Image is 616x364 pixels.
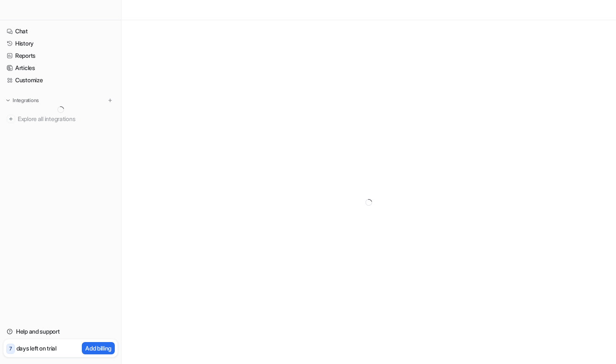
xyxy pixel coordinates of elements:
p: days left on trial [16,344,57,353]
p: Add billing [85,344,111,353]
button: Integrations [3,96,41,105]
button: Add billing [82,342,115,354]
a: History [3,38,118,49]
img: expand menu [5,97,11,103]
a: Chat [3,25,118,37]
a: Articles [3,62,118,74]
a: Customize [3,74,118,86]
p: 7 [9,345,12,353]
a: Explore all integrations [3,113,118,125]
p: Integrations [13,97,39,104]
span: Explore all integrations [18,112,114,126]
a: Help and support [3,326,118,337]
img: explore all integrations [7,115,15,123]
img: menu_add.svg [107,97,113,103]
a: Reports [3,50,118,62]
